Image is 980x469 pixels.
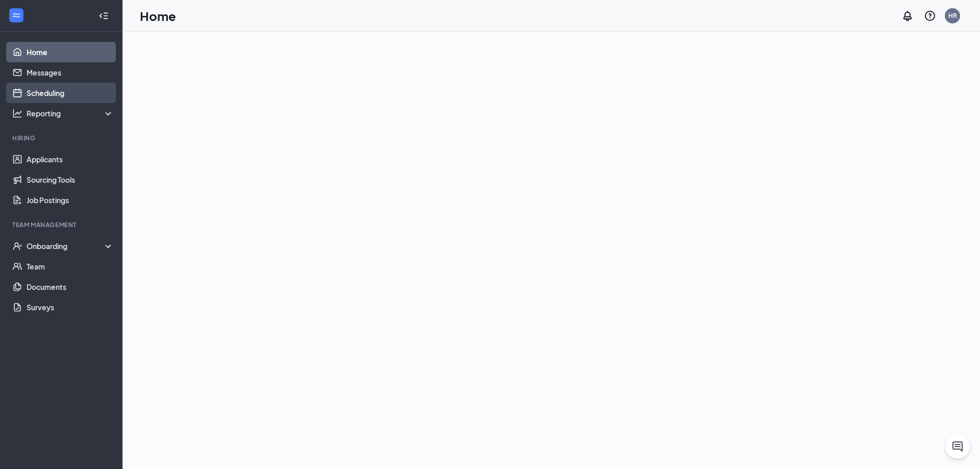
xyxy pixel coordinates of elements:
[27,190,114,210] a: Job Postings
[951,440,964,453] svg: ChatActive
[948,11,957,20] div: HR
[27,297,114,317] a: Surveys
[99,11,109,21] svg: Collapse
[27,277,114,297] a: Documents
[27,62,114,83] a: Messages
[945,434,970,459] button: ChatActive
[12,134,112,142] div: Hiring
[27,42,114,62] a: Home
[27,149,114,169] a: Applicants
[27,256,114,277] a: Team
[27,169,114,190] a: Sourcing Tools
[140,7,176,24] h1: Home
[27,241,105,251] div: Onboarding
[27,83,114,103] a: Scheduling
[11,10,21,20] svg: WorkstreamLogo
[27,108,114,118] div: Reporting
[901,10,914,22] svg: Notifications
[924,10,936,22] svg: QuestionInfo
[12,241,22,251] svg: UserCheck
[12,108,22,118] svg: Analysis
[12,220,112,229] div: Team Management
